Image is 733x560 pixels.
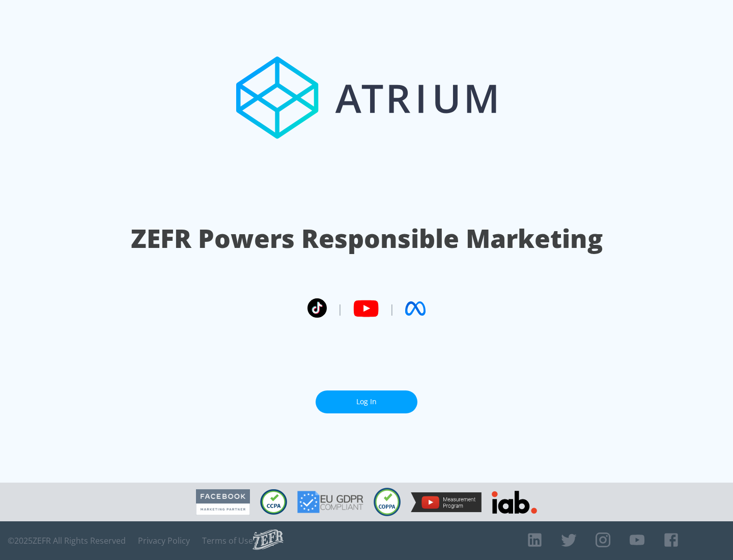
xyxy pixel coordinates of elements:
h1: ZEFR Powers Responsible Marketing [131,221,603,256]
img: COPPA Compliant [374,488,401,516]
span: | [389,301,395,316]
img: GDPR Compliant [297,491,363,513]
span: | [337,301,343,316]
a: Terms of Use [202,536,253,546]
a: Log In [316,390,417,413]
span: © 2025 ZEFR All Rights Reserved [8,536,126,546]
img: IAB [492,491,537,514]
img: CCPA Compliant [260,489,287,515]
img: YouTube Measurement Program [411,492,482,512]
img: Facebook Marketing Partner [196,489,250,515]
a: Privacy Policy [138,536,190,546]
